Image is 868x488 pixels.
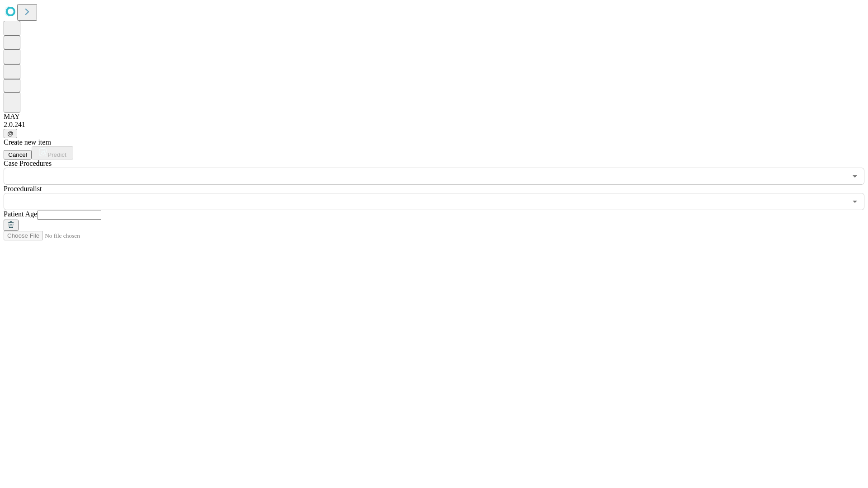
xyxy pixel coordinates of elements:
[4,160,52,167] span: Scheduled Procedure
[4,138,51,146] span: Create new item
[4,129,17,138] button: @
[8,151,27,158] span: Cancel
[7,130,14,137] span: @
[47,151,66,158] span: Predict
[4,210,37,218] span: Patient Age
[32,146,73,160] button: Predict
[4,121,864,129] div: 2.0.241
[4,113,864,121] div: MAY
[849,170,861,183] button: Open
[4,185,42,192] span: Proceduralist
[849,195,861,208] button: Open
[4,150,32,160] button: Cancel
